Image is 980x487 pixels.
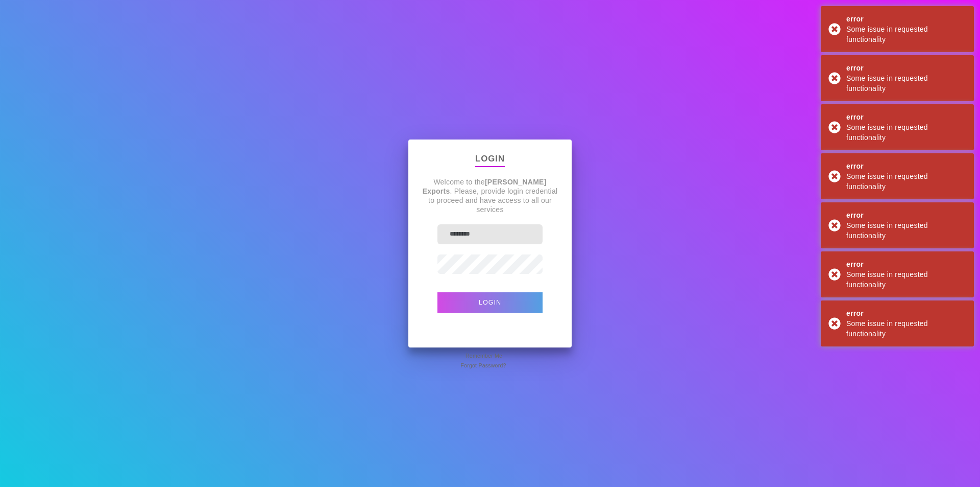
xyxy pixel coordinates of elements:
[846,73,966,94] div: Some issue in requested functionality
[846,210,966,220] div: error
[846,171,966,192] div: Some issue in requested functionality
[846,122,966,143] div: Some issue in requested functionality
[846,318,966,339] div: Some issue in requested functionality
[421,177,559,214] p: Welcome to the . Please, provide login credential to proceed and have access to all our services
[465,351,502,361] span: Remember Me
[846,14,966,24] div: error
[437,292,543,313] button: Login
[846,161,966,171] div: error
[846,308,966,318] div: error
[846,269,966,290] div: Some issue in requested functionality
[846,24,966,44] div: Some issue in requested functionality
[846,63,966,73] div: error
[846,220,966,241] div: Some issue in requested functionality
[475,152,505,167] p: Login
[846,112,966,122] div: error
[460,360,506,370] span: Forgot Password?
[846,259,966,269] div: error
[423,178,547,195] strong: [PERSON_NAME] Exports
